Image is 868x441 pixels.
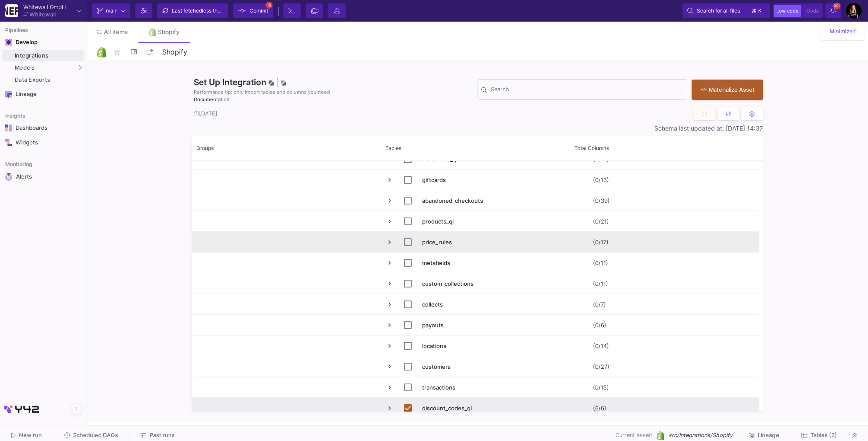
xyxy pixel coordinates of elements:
[593,384,609,391] y42-import-column-renderer: (0/15)
[833,3,840,10] span: 99+
[682,3,770,18] button: Search for all files⌘k
[422,259,450,266] y42-source-table-renderer: metafields
[593,322,606,329] y42-import-column-renderer: (0/6)
[29,12,56,17] div: Whitewall
[23,4,66,10] div: Whitewall GmbH
[194,96,230,102] a: Documentation
[19,432,42,438] span: New run
[2,136,84,150] a: Navigation iconWidgets
[192,356,759,377] div: Press SPACE to select this row.
[172,4,224,17] div: Last fetched
[196,145,214,151] span: Groups
[192,397,759,418] div: Press SPACE to deselect this row.
[593,197,610,204] y42-import-column-renderer: (0/39)
[250,4,268,17] span: Commit
[192,314,759,335] div: Press SPACE to select this row.
[2,121,84,135] a: Navigation iconDashboards
[194,110,218,117] span: [DATE]
[804,5,821,17] button: Code
[15,52,82,59] div: Integrations
[697,4,740,17] span: Search for all files
[192,377,759,397] div: Press SPACE to select this row.
[5,173,13,181] img: Navigation icon
[422,342,446,349] y42-source-table-renderer: locations
[16,39,29,46] div: Develop
[593,239,609,246] y42-import-column-renderer: (0/17)
[149,28,156,36] img: Tab icon
[97,47,106,58] img: Logo
[192,252,759,273] div: Press SPACE to select this row.
[192,211,759,231] div: Press SPACE to select this row.
[422,322,444,329] y42-source-table-renderer: payouts
[422,301,443,308] y42-source-table-renderer: collects
[16,91,72,98] div: Lineage
[385,145,401,151] span: Tables
[16,173,72,181] div: Alerts
[593,342,609,349] y42-import-column-renderer: (0/14)
[593,176,609,183] y42-import-column-renderer: (0/13)
[202,7,256,14] span: less than a minute ago
[593,301,606,308] y42-import-column-renderer: (0/7)
[758,6,762,16] span: k
[16,125,72,131] div: Dashboards
[593,218,609,225] y42-import-column-renderer: (0/21)
[422,218,454,225] y42-source-table-renderer: products_ql
[5,4,18,17] img: YZ4Yr8zUCx6JYM5gIgaTIQYeTXdcwQjnYC8iZtTV.png
[593,405,606,412] y42-import-column-renderer: (6/6)
[192,335,759,356] div: Press SPACE to select this row.
[192,190,759,211] div: Press SPACE to select this row.
[73,432,118,438] span: Scheduled DAGs
[825,3,841,18] button: 99+
[192,76,477,103] div: Set Up Integration
[104,29,128,35] span: All items
[422,384,455,391] y42-source-table-renderer: transactions
[422,405,472,412] y42-source-table-renderer: discount_codes_ql
[92,3,130,18] button: main
[692,80,762,100] button: Materialize Asset
[574,145,609,151] span: Total Columns
[16,139,72,146] div: Widgets
[5,91,12,98] img: Navigation icon
[157,3,228,18] button: Last fetchedless than a minute ago
[5,39,12,46] img: Navigation icon
[774,5,801,17] button: Low code
[112,47,122,58] mat-icon: star_border
[5,139,12,146] img: Navigation icon
[192,294,759,314] div: Press SPACE to select this row.
[593,259,608,266] y42-import-column-renderer: (0/11)
[194,89,330,96] span: Performance tip: only import tables and columns you need
[422,197,483,204] y42-source-table-renderer: abandoned_checkouts
[776,8,798,14] span: Low code
[2,87,84,101] a: Navigation iconLineage
[615,431,652,439] span: Current asset:
[5,125,12,131] img: Navigation icon
[158,29,180,35] div: Shopify
[810,432,837,438] span: Tables (3)
[2,169,84,184] a: Navigation iconAlerts
[700,86,749,94] div: Materialize Asset
[106,4,118,17] span: main
[192,107,220,121] button: [DATE]
[751,6,756,16] span: ⌘
[422,176,446,183] y42-source-table-renderer: giftcards
[593,363,609,370] y42-import-column-renderer: (0/27)
[192,169,759,190] div: Press SPACE to select this row.
[276,77,279,87] span: |
[422,363,451,370] y42-source-table-renderer: customers
[2,50,84,61] a: Integrations
[656,431,665,440] img: Shopify
[150,432,175,438] span: Past runs
[2,74,84,86] a: Data Exports
[192,231,759,252] div: Press SPACE to select this row.
[2,35,84,49] mat-expansion-panel-header: Navigation iconDevelop
[668,431,732,439] span: src/Integrations/Shopify
[192,125,763,132] div: Schema last updated at: [DATE] 14:37
[593,280,608,287] y42-import-column-renderer: (0/11)
[233,3,273,18] button: Commit
[15,64,35,71] span: Models
[192,273,759,294] div: Press SPACE to select this row.
[758,432,779,438] span: Lineage
[422,280,474,287] y42-source-table-renderer: custom_collections
[749,6,765,16] button: ⌘k
[807,8,819,14] span: Code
